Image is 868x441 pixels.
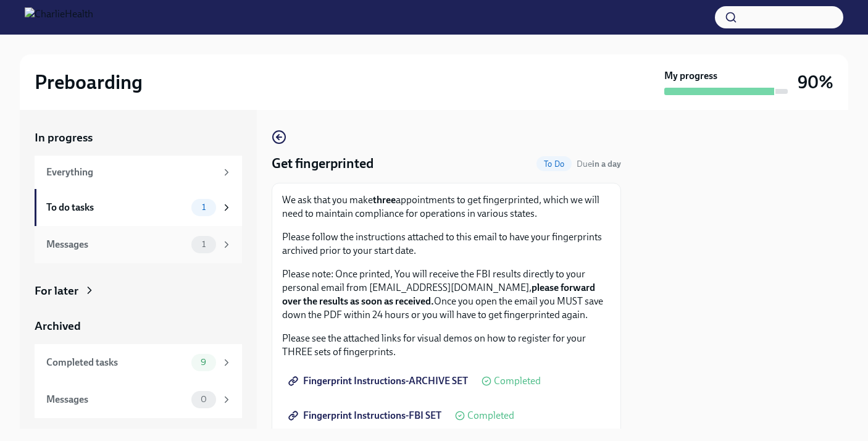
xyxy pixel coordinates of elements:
a: Fingerprint Instructions-FBI SET [282,403,450,428]
img: CharlieHealth [25,7,93,27]
span: 1 [194,240,213,249]
a: To do tasks1 [35,189,242,226]
div: Messages [46,393,186,406]
span: Due [577,159,621,169]
strong: three [373,194,396,206]
span: 9 [193,358,214,367]
h4: Get fingerprinted [272,154,373,173]
div: To do tasks [46,201,186,214]
h2: Preboarding [35,70,143,94]
a: Fingerprint Instructions-ARCHIVE SET [282,369,477,393]
strong: in a day [592,159,621,169]
a: Messages1 [35,226,242,263]
strong: My progress [664,69,717,83]
a: Everything [35,156,242,189]
p: Please note: Once printed, You will receive the FBI results directly to your personal email from ... [282,267,611,322]
a: For later [35,283,242,299]
p: Please follow the instructions attached to this email to have your fingerprints archived prior to... [282,230,611,258]
a: Messages0 [35,381,242,418]
span: Completed [467,411,514,421]
span: Fingerprint Instructions-FBI SET [291,409,441,422]
div: Completed tasks [46,356,186,369]
span: August 21st, 2025 08:00 [577,158,621,170]
span: To Do [536,159,572,169]
p: We ask that you make appointments to get fingerprinted, which we will need to maintain compliance... [282,193,611,220]
span: 1 [194,203,213,212]
div: For later [35,283,78,299]
span: Completed [494,376,541,386]
h3: 90% [798,71,833,93]
p: Please see the attached links for visual demos on how to register for your THREE sets of fingerpr... [282,332,611,359]
a: In progress [35,130,242,146]
div: Messages [46,238,186,251]
span: Fingerprint Instructions-ARCHIVE SET [291,375,468,387]
a: Archived [35,318,242,334]
a: Completed tasks9 [35,344,242,381]
div: Everything [46,166,216,179]
span: 0 [193,395,214,404]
